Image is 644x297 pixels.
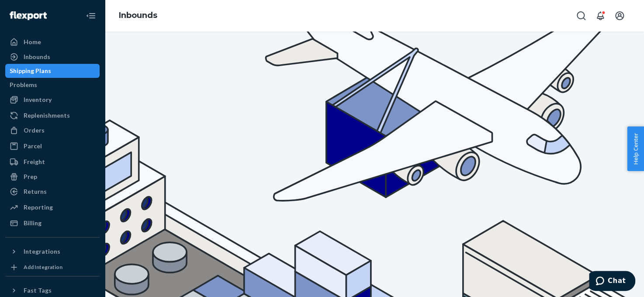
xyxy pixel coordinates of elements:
button: Open account menu [611,7,628,24]
div: Home [24,38,41,46]
div: Reporting [24,203,53,212]
div: Add Integration [24,263,62,271]
a: Parcel [5,139,100,153]
div: Returns [24,187,47,196]
ol: breadcrumbs [112,3,164,28]
a: Returns [5,185,100,199]
button: Open Search Box [572,7,590,24]
button: Integrations [5,245,100,259]
div: Shipping Plans [10,66,51,75]
a: Freight [5,155,100,169]
div: Parcel [24,142,42,150]
div: Integrations [24,247,60,256]
a: Billing [5,216,100,230]
button: Help Center [627,126,644,171]
a: Add Integration [5,262,100,273]
div: Inbounds [24,52,50,61]
button: Open notifications [592,7,609,24]
iframe: Opens a widget where you can chat to one of our agents [589,271,635,293]
div: Fast Tags [24,286,52,295]
a: Replenishments [5,108,100,122]
img: Flexport logo [10,11,47,20]
div: Billing [24,219,42,227]
a: Inventory [5,93,100,107]
div: Problems [10,80,37,89]
a: Inbounds [5,50,100,64]
a: Shipping Plans [5,64,100,78]
a: Orders [5,123,100,137]
div: Replenishments [24,111,70,120]
div: Inventory [24,95,52,104]
a: Inbounds [119,10,157,20]
a: Problems [5,78,100,92]
div: Freight [24,157,45,166]
a: Home [5,35,100,49]
button: Close Navigation [82,7,100,24]
div: Orders [24,126,45,135]
a: Prep [5,170,100,184]
div: Prep [24,172,37,181]
a: Reporting [5,200,100,214]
